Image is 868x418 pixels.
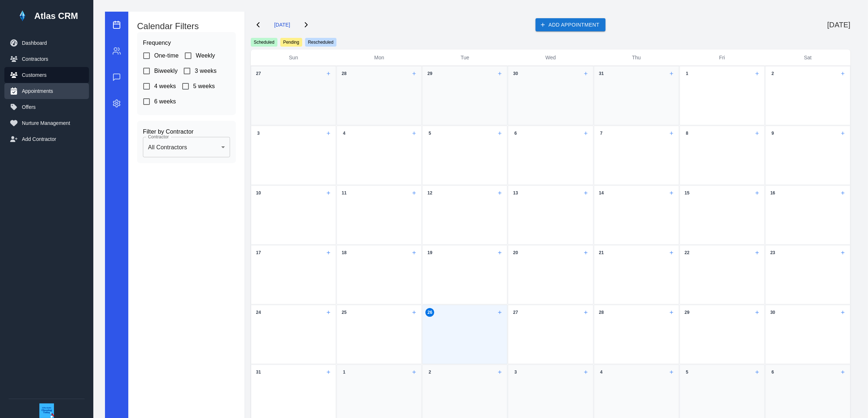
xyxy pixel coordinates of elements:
[511,308,520,317] div: 27
[511,69,520,78] div: 30
[4,67,89,83] button: Customers
[511,368,520,376] div: 3
[425,248,434,257] div: 19
[597,248,606,257] div: 21
[154,97,176,106] span: 6 weeks
[768,248,777,257] div: 23
[254,69,263,78] div: 27
[254,308,263,317] div: 24
[511,129,520,138] div: 6
[425,69,434,78] div: 29
[340,189,349,197] div: 11
[143,38,230,48] h6: Frequency
[251,50,336,66] div: Sun
[683,368,692,376] div: 5
[511,248,520,257] div: 20
[280,38,302,47] span: Pending
[143,137,230,157] div: All Contractors
[425,189,434,197] div: 12
[597,308,606,317] div: 28
[4,99,89,115] button: Offers
[765,50,851,66] div: Sat
[137,20,236,32] h5: Calendar Filters
[195,67,217,75] span: 3 weeks
[340,69,349,78] div: 28
[148,134,169,140] label: Contractor
[196,51,215,60] span: Weekly
[340,368,349,376] div: 1
[15,9,30,23] img: Atlas Logo
[425,308,434,317] div: 26
[34,10,78,22] h1: Atlas CRM
[254,368,263,376] div: 31
[425,368,434,376] div: 2
[4,131,89,147] button: Add Contractor
[768,189,777,197] div: 16
[827,19,851,31] h6: [DATE]
[254,248,263,257] div: 17
[340,308,349,317] div: 25
[340,129,349,138] div: 4
[268,18,296,31] button: [DATE]
[597,368,606,376] div: 4
[594,50,679,66] div: Thu
[425,129,434,138] div: 5
[254,129,263,138] div: 3
[768,129,777,138] div: 9
[597,189,606,197] div: 14
[511,189,520,197] div: 13
[768,368,777,376] div: 6
[154,82,176,91] span: 4 weeks
[4,35,89,51] button: Dashboard
[422,50,507,66] div: Tue
[251,38,277,47] span: Scheduled
[305,38,336,47] span: Rescheduled
[683,69,692,78] div: 1
[193,82,215,91] span: 5 weeks
[336,50,422,66] div: Mon
[680,50,765,66] div: Fri
[4,115,89,131] button: Nurture Management
[508,50,593,66] div: Wed
[768,308,777,317] div: 30
[143,127,230,137] h6: Filter by Contractor
[254,189,263,197] div: 10
[4,83,89,99] button: Appointments
[4,51,89,67] button: Contractors
[683,189,692,197] div: 15
[597,69,606,78] div: 31
[683,248,692,257] div: 22
[683,308,692,317] div: 29
[683,129,692,138] div: 8
[597,129,606,138] div: 7
[154,51,179,60] span: One-time
[340,248,349,257] div: 18
[536,18,606,32] button: Add Appointment
[154,67,178,75] span: Biweekly
[39,403,54,418] img: ACT Logo
[768,69,777,78] div: 2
